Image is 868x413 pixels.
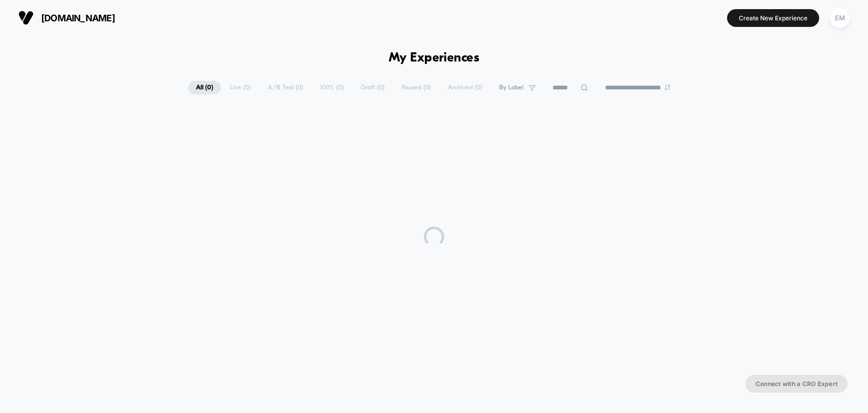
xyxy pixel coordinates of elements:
[18,10,34,25] img: Visually logo
[727,9,819,27] button: Create New Experience
[15,10,118,26] button: [DOMAIN_NAME]
[830,8,850,28] div: EM
[188,81,221,94] span: All ( 0 )
[389,51,480,66] h1: My Experiences
[499,84,524,91] span: By Label
[41,13,115,23] span: [DOMAIN_NAME]
[745,375,848,393] button: Connect with a CRO Expert
[664,84,671,90] img: end
[827,8,853,28] button: EM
